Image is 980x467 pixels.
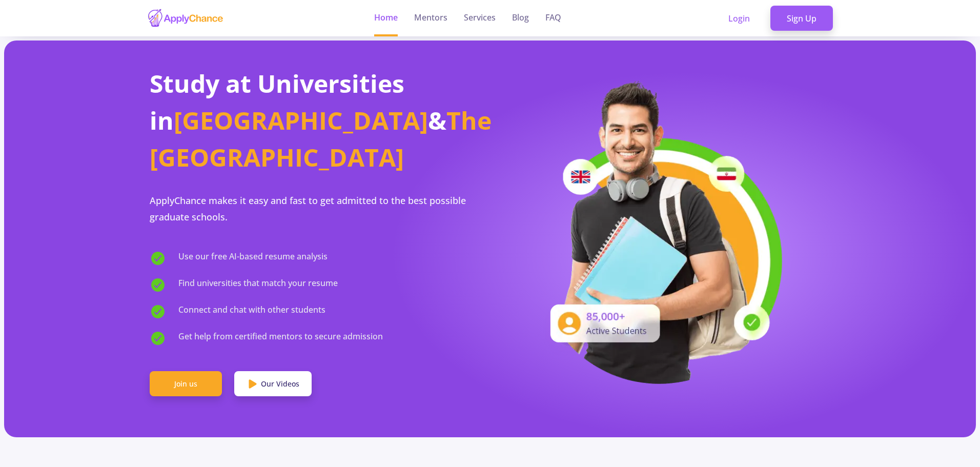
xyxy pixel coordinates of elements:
[174,104,428,137] span: [GEOGRAPHIC_DATA]
[712,6,766,31] a: Login
[178,303,325,320] span: Connect and chat with other students
[178,330,383,347] span: Get help from certified mentors to secure admission
[234,371,312,397] a: Our Videos
[770,6,833,31] a: Sign Up
[178,250,328,267] span: Use our free AI-based resume analysis
[150,67,404,137] span: Study at Universities in
[147,8,224,28] img: applychance logo
[535,78,786,384] img: applicant
[428,104,446,137] span: &
[178,277,338,293] span: Find universities that match your resume
[150,371,222,397] a: Join us
[261,378,299,389] span: Our Videos
[150,194,466,223] span: ApplyChance makes it easy and fast to get admitted to the best possible graduate schools.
